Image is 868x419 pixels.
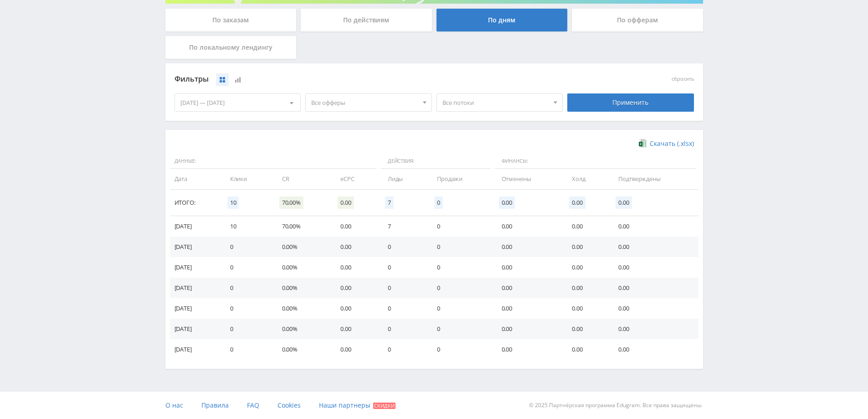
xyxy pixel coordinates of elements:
td: 0.00 [493,237,563,257]
td: eCPC [331,169,379,189]
td: [DATE] [170,298,221,319]
td: 0 [379,278,428,298]
td: Холд [563,169,609,189]
td: Клики [221,169,273,189]
td: 0 [379,339,428,360]
span: Данные: [170,154,376,169]
td: Подтверждены [609,169,698,189]
td: 0.00 [331,319,379,339]
a: Скачать (.xlsx) [639,139,693,148]
span: 0.00 [569,197,585,209]
img: xlsx [639,139,647,148]
div: [DATE] — [DATE] [175,94,301,111]
a: О нас [165,392,183,419]
td: 0.00 [493,278,563,298]
td: Отменены [493,169,563,189]
td: 0.00 [331,339,379,360]
td: 0.00 [331,278,379,298]
span: Все офферы [311,94,418,111]
td: 0.00 [563,298,609,319]
div: По дням [437,9,568,31]
td: 10 [221,216,273,237]
td: 0.00 [609,278,698,298]
td: 0.00% [273,278,331,298]
span: Cookies [277,401,301,409]
td: 0.00 [493,339,563,360]
td: 0 [379,257,428,278]
td: 0 [428,339,492,360]
td: 0 [221,339,273,360]
td: 0 [221,319,273,339]
span: Действия: [381,154,490,169]
td: [DATE] [170,237,221,257]
td: 0.00 [493,257,563,278]
td: 0.00 [331,257,379,278]
span: Финансы: [495,154,696,169]
td: 0.00 [609,216,698,237]
span: Скидки [373,403,395,409]
td: 0.00 [609,237,698,257]
div: © 2025 Партнёрская программа Edugram. Все права защищены. [438,392,703,419]
td: 0 [428,237,492,257]
a: FAQ [247,392,259,419]
td: 0.00 [563,237,609,257]
td: 0.00 [609,319,698,339]
td: 0 [428,319,492,339]
div: Фильтры [175,72,563,86]
td: 0 [379,319,428,339]
td: Итого: [170,190,221,216]
span: 10 [227,197,239,209]
td: 0.00 [331,298,379,319]
a: Cookies [277,392,301,419]
span: 0.00 [338,197,354,209]
td: 0 [221,298,273,319]
td: 0.00 [609,339,698,360]
td: 0.00 [493,216,563,237]
div: По заказам [165,9,297,31]
span: 7 [385,197,394,209]
td: 0.00 [493,298,563,319]
td: 0 [428,278,492,298]
td: 0.00 [563,257,609,278]
td: 0 [428,257,492,278]
td: 0 [221,278,273,298]
td: 0 [379,237,428,257]
td: 0.00% [273,298,331,319]
span: Правила [201,401,229,409]
td: 0.00 [609,257,698,278]
span: FAQ [247,401,259,409]
span: Наши партнеры [319,401,370,409]
td: 0 [428,298,492,319]
td: 0.00 [563,216,609,237]
td: Дата [170,169,221,189]
td: [DATE] [170,339,221,360]
td: 0.00 [563,339,609,360]
td: CR [273,169,331,189]
div: По локальному лендингу [165,36,297,59]
span: 0.00 [616,197,632,209]
td: [DATE] [170,278,221,298]
td: 0.00% [273,339,331,360]
span: 0 [434,197,443,209]
td: Продажи [428,169,492,189]
td: 0 [379,298,428,319]
span: Все потоки [442,94,549,111]
div: По действиям [301,9,432,31]
a: Правила [201,392,229,419]
span: 0.00 [499,197,515,209]
td: [DATE] [170,216,221,237]
td: 0 [221,237,273,257]
td: 0.00 [563,278,609,298]
span: 70.00% [279,197,303,209]
button: сбросить [672,76,694,82]
td: 0 [428,216,492,237]
td: 0.00 [563,319,609,339]
td: 7 [379,216,428,237]
td: 70.00% [273,216,331,237]
td: 0.00 [609,298,698,319]
td: 0.00% [273,319,331,339]
td: 0.00 [331,237,379,257]
td: 0.00 [493,319,563,339]
td: 0.00% [273,257,331,278]
td: 0.00 [331,216,379,237]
